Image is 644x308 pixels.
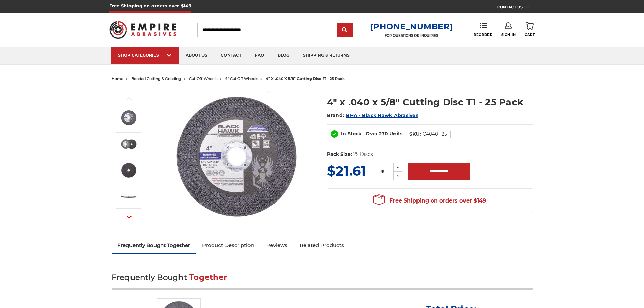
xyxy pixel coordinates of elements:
span: - Over [363,131,378,137]
span: Units [389,131,402,137]
a: blog [271,47,296,64]
a: cut-off wheels [189,76,217,81]
a: [PHONE_NUMBER] [370,22,453,31]
input: Submit [338,23,352,37]
span: In Stock [341,131,361,137]
span: Brand: [327,112,344,118]
img: 4 inch cut off wheel for angle grinder [169,89,305,224]
span: $21.61 [327,163,366,179]
span: 270 [379,131,388,137]
a: 4" cut off wheels [225,76,258,81]
span: Frequently Bought [112,273,187,282]
dt: Pack Size: [327,151,352,158]
dd: C40401-25 [423,131,447,138]
a: faq [248,47,271,64]
a: Frequently Bought Together [112,238,196,253]
span: Cart [525,33,535,37]
div: SHOP CATEGORIES [118,53,172,58]
a: shipping & returns [296,47,356,64]
a: contact [214,47,248,64]
a: home [112,76,123,81]
span: Reorder [474,33,492,37]
span: Together [189,273,227,282]
img: 4 inch cutting disc [120,162,137,179]
a: bonded cutting & grinding [131,76,181,81]
img: 4 inch cut off wheel for angle grinder [120,109,137,126]
span: Free Shipping on orders over $149 [373,194,486,208]
p: FOR QUESTIONS OR INQUIRIES [370,33,453,38]
img: Empire Abrasives [109,17,177,43]
dd: 25 Discs [353,151,373,158]
a: BHA - Black Hawk Abrasives [346,112,418,118]
button: Next [121,210,137,224]
a: CONTACT US [497,3,535,13]
img: 4 inch thin cut off wheel [120,136,137,152]
a: Related Products [293,238,350,253]
button: Previous [121,91,137,106]
h1: 4" x .040 x 5/8" Cutting Disc T1 - 25 Pack [327,96,533,109]
a: Reorder [474,22,492,37]
span: 4" x .040 x 5/8" cutting disc t1 - 25 pack [266,76,345,81]
span: Sign In [501,33,516,37]
img: ultra thin cut off wheel [120,188,137,205]
a: Product Description [196,238,260,253]
a: Cart [525,22,535,37]
a: about us [179,47,214,64]
a: Reviews [260,238,293,253]
dt: SKU: [409,131,421,138]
